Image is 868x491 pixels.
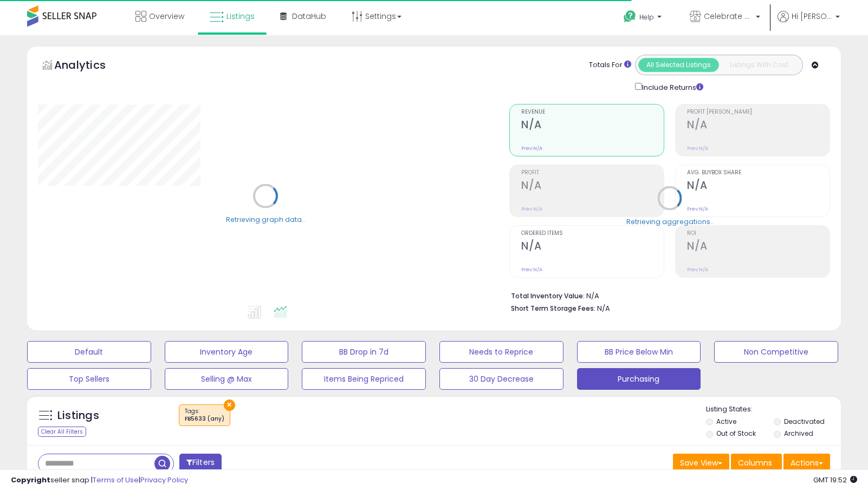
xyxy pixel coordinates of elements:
[185,407,224,423] span: Tags :
[627,81,716,93] div: Include Returns
[179,454,222,473] button: Filters
[718,58,799,72] button: Listings With Cost
[302,341,426,363] button: BB Drop in 7d
[714,341,838,363] button: Non Competitive
[784,429,813,438] label: Archived
[706,404,841,415] p: Listing States:
[716,429,756,438] label: Out of Stock
[731,454,782,472] button: Columns
[27,341,151,363] button: Default
[784,417,825,426] label: Deactivated
[639,12,654,22] span: Help
[778,11,840,35] a: Hi [PERSON_NAME]
[716,417,736,426] label: Active
[27,368,151,390] button: Top Sellers
[93,475,139,485] a: Terms of Use
[226,11,255,22] span: Listings
[673,454,729,472] button: Save View
[623,10,637,23] i: Get Help
[226,214,305,224] div: Retrieving graph data..
[615,2,672,35] a: Help
[577,368,701,390] button: Purchasing
[439,368,563,390] button: 30 Day Decrease
[783,454,830,472] button: Actions
[149,11,184,22] span: Overview
[577,341,701,363] button: BB Price Below Min
[11,475,188,486] div: seller snap | |
[165,341,289,363] button: Inventory Age
[54,57,127,75] h5: Analytics
[626,217,714,226] div: Retrieving aggregations..
[57,408,99,423] h5: Listings
[704,11,753,22] span: Celebrate Alive
[738,457,772,468] span: Columns
[292,11,326,22] span: DataHub
[38,427,86,437] div: Clear All Filters
[792,11,832,22] span: Hi [PERSON_NAME]
[140,475,188,485] a: Privacy Policy
[302,368,426,390] button: Items Being Repriced
[638,58,719,72] button: All Selected Listings
[11,475,50,485] strong: Copyright
[224,400,235,411] button: ×
[165,368,289,390] button: Selling @ Max
[589,60,631,70] div: Totals For
[813,475,857,485] span: 2025-10-7 19:52 GMT
[439,341,563,363] button: Needs to Reprice
[185,415,224,423] div: FB5633 (any)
